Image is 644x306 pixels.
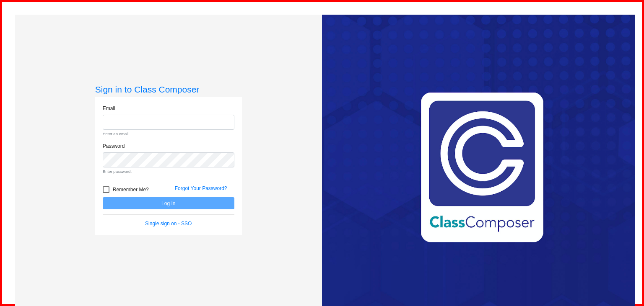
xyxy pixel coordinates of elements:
[103,142,125,150] label: Password
[103,169,234,175] small: Enter password.
[103,197,234,209] button: Log In
[103,131,234,137] small: Enter an email.
[175,185,227,191] a: Forgot Your Password?
[95,84,242,95] h3: Sign in to Class Composer
[145,221,192,226] a: Single sign on - SSO
[113,185,149,195] span: Remember Me?
[103,105,115,112] label: Email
